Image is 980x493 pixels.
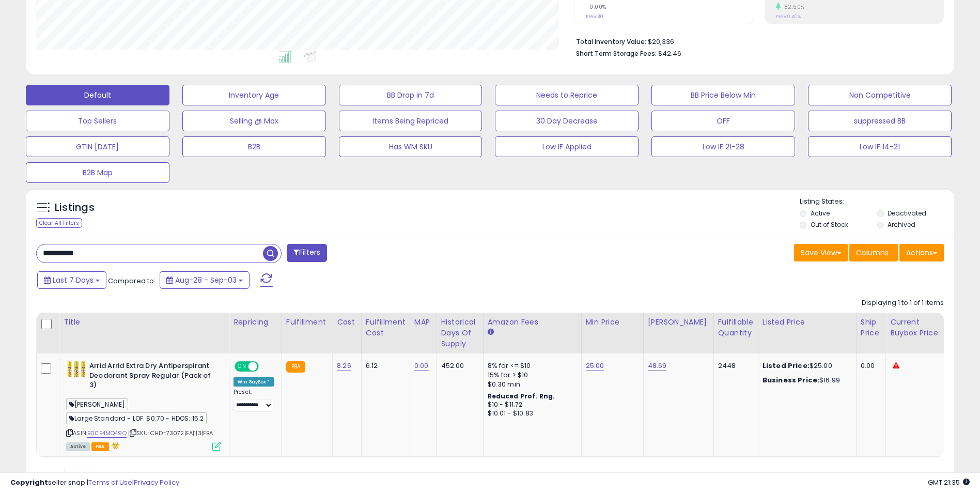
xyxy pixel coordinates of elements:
b: Reduced Prof. Rng. [488,392,555,400]
button: Non Competitive [808,85,952,105]
div: Fulfillment Cost [366,317,406,338]
a: 0.00 [414,361,429,371]
button: B2B Map [26,162,169,183]
button: Inventory Age [182,85,326,105]
div: Amazon Fees [488,317,577,328]
div: Clear All Filters [36,218,82,228]
span: Show: entries [44,471,118,481]
div: ASIN: [66,361,221,450]
a: 25.00 [586,361,604,371]
button: Items Being Repriced [339,111,483,131]
button: Has WM SKU [339,136,483,157]
div: 2448 [718,361,750,371]
span: All listings currently available for purchase on Amazon [66,442,90,451]
b: Arrid Arrid Extra Dry Antiperspirant Deodorant Spray Regular (Pack of 3) [89,361,215,393]
i: hazardous material [109,442,120,449]
h5: Listings [55,201,95,215]
small: 82.50% [781,3,805,11]
label: Active [811,209,830,218]
a: B00E4MQ49Q [87,429,127,438]
strong: Copyright [10,477,48,487]
div: $10 - $11.72 [488,400,573,409]
div: seller snap | | [10,478,179,488]
label: Deactivated [888,209,926,218]
button: BB Drop in 7d [339,85,483,105]
button: Low IF Applied [495,136,639,157]
li: $20,336 [576,35,936,47]
a: 8.26 [337,361,351,371]
div: 8% for <= $10 [488,361,573,371]
div: Win BuyBox * [234,377,274,387]
b: Business Price: [763,375,819,385]
button: Filters [287,244,327,262]
button: Actions [899,244,944,261]
label: Archived [888,220,915,229]
div: Current Buybox Price [890,317,943,338]
span: Large Standard - LOF: $0.70 - HDOS: 15.2 [66,412,207,424]
div: $10.01 - $10.83 [488,409,573,418]
span: OFF [257,362,274,371]
div: Historical Days Of Supply [441,317,479,349]
small: Prev: 0.40% [776,13,801,20]
div: 452.00 [441,361,475,371]
button: Top Sellers [26,111,169,131]
button: Needs to Reprice [495,85,639,105]
div: Listed Price [763,317,852,328]
button: Aug-28 - Sep-03 [160,271,250,289]
div: [PERSON_NAME] [648,317,709,328]
span: 2025-09-11 21:35 GMT [928,477,970,487]
b: Listed Price: [763,361,810,371]
div: Displaying 1 to 1 of 1 items [862,298,944,308]
a: Terms of Use [88,477,132,487]
div: 0.00 [861,361,878,371]
b: Total Inventory Value: [576,37,646,46]
span: Compared to: [108,276,155,286]
img: 51LFk21KphL._SL40_.jpg [66,361,87,377]
div: Fulfillment [286,317,328,328]
div: Min Price [586,317,639,328]
button: GTIN [DATE] [26,136,169,157]
button: OFF [651,111,795,131]
button: Save View [794,244,848,261]
a: 48.69 [648,361,667,371]
button: suppressed BB [808,111,952,131]
button: Default [26,85,169,105]
div: $25.00 [763,361,848,371]
div: Title [64,317,225,328]
small: Prev: 30 [586,13,603,20]
span: $42.46 [658,49,681,58]
button: BB Price Below Min [651,85,795,105]
button: Columns [849,244,898,261]
button: Selling @ Max [182,111,326,131]
div: MAP [414,317,432,328]
span: [PERSON_NAME] [66,398,128,410]
div: Ship Price [861,317,881,338]
div: 6.12 [366,361,402,371]
label: Out of Stock [811,220,848,229]
small: Amazon Fees. [488,328,494,337]
button: Low IF 14-21 [808,136,952,157]
p: Listing States: [800,197,954,207]
a: Privacy Policy [134,477,179,487]
button: Last 7 Days [37,271,106,289]
span: FBA [91,442,109,451]
div: 15% for > $10 [488,371,573,380]
div: Fulfillable Quantity [718,317,754,338]
div: Cost [337,317,357,328]
div: Repricing [234,317,277,328]
div: Preset: [234,389,274,412]
div: $0.30 min [488,380,573,389]
b: Short Term Storage Fees: [576,49,657,58]
small: FBA [286,361,305,373]
span: Last 7 Days [53,275,94,285]
button: Low IF 21-28 [651,136,795,157]
span: Aug-28 - Sep-03 [175,275,237,285]
div: $16.99 [763,376,848,385]
button: 30 Day Decrease [495,111,639,131]
span: ON [236,362,248,371]
small: 0.00% [586,3,606,11]
span: | SKU: CHD-73072|EA|1|3|FBA [128,429,213,437]
button: B2B [182,136,326,157]
span: Columns [856,248,889,258]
